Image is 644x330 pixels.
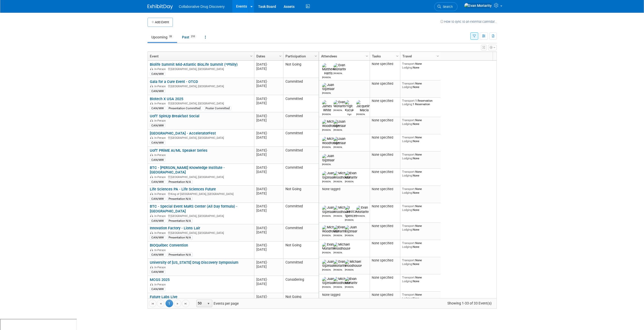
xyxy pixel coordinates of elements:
[150,214,252,218] div: [GEOGRAPHIC_DATA], [GEOGRAPHIC_DATA]
[267,62,268,66] span: -
[150,226,200,230] a: Innovation Factory - Lions Lair
[322,128,331,131] div: Michael Woodhouse
[345,180,354,183] div: Evan Moriarity
[154,153,167,157] span: In-Person
[256,118,281,122] div: [DATE]
[334,120,346,128] img: Juan Gijzelaar
[283,259,319,276] td: Committed
[402,99,439,106] div: 1 Reservation 1 Reservation
[402,276,415,279] span: Transport:
[365,54,369,58] span: Column Settings
[150,295,177,299] a: Future Labs Live
[256,152,281,157] div: [DATE]
[464,3,492,8] img: Evan Moriarity
[402,122,413,126] span: Lodging:
[154,249,167,252] span: In-Person
[402,204,439,212] div: None None
[148,18,173,27] button: Add Event
[402,136,415,139] span: Transport:
[402,262,413,266] span: Lodging:
[313,52,319,59] a: Column Settings
[345,218,354,221] div: Jessica Spencer
[345,206,357,218] img: Jessica Spencer
[372,258,398,262] div: None specified
[248,52,254,59] a: Column Settings
[334,128,342,131] div: Juan Gijzelaar
[402,52,437,60] a: Travel
[159,302,163,306] span: Go to the previous page
[322,91,331,94] div: Juan Gijzelaar
[402,245,413,249] span: Lodging:
[148,32,177,42] a: Upcoming33
[334,251,342,254] div: Michael Woodhouse
[402,118,439,126] div: None None
[150,253,165,257] div: CAN/MW
[356,206,369,214] img: Evan Moriarity
[157,300,164,307] a: Go to the previous page
[402,118,415,122] span: Transport:
[256,204,281,208] div: [DATE]
[184,302,188,306] span: Go to the last page
[322,162,331,166] div: Juan Gijzelaar
[402,187,415,191] span: Transport:
[150,123,165,127] div: CAN/MW
[256,97,281,101] div: [DATE]
[256,191,281,195] div: [DATE]
[150,102,153,104] img: In-Person Event
[256,295,281,299] div: [DATE]
[322,75,331,79] div: Matthew Harris
[256,62,281,67] div: [DATE]
[150,175,252,179] div: [GEOGRAPHIC_DATA], [GEOGRAPHIC_DATA]
[372,170,398,174] div: None specified
[149,300,156,307] a: Go to the first page
[402,102,413,106] span: Lodging:
[402,208,413,212] span: Lodging:
[322,145,331,148] div: Michael Woodhouse
[150,72,165,76] div: CAN/MW
[154,119,167,122] span: In-Person
[334,277,350,285] img: Michael Woodhouse
[256,277,281,282] div: [DATE]
[168,35,173,38] span: 33
[322,83,335,91] img: Juan Gijzelaar
[402,170,415,173] span: Transport:
[372,153,398,157] div: None specified
[167,180,193,184] div: Presentation N/A
[150,52,251,60] a: Event
[283,112,319,129] td: Committed
[150,277,170,282] a: MCGS 2025
[278,54,282,58] span: Column Settings
[190,300,244,307] span: Events per page
[443,300,496,307] span: Showing 1-33 of 33 Event(s)
[150,231,153,234] img: In-Person Event
[372,276,398,280] div: None specified
[402,297,413,300] span: Lodging:
[322,112,331,116] div: James White
[154,283,167,286] span: In-Person
[334,285,342,288] div: Michael Woodhouse
[267,114,268,118] span: -
[372,118,398,122] div: None specified
[441,5,453,9] span: Search
[167,219,193,223] div: Presentation N/A
[334,233,342,237] div: Evan Moriarity
[150,249,153,251] img: In-Person Event
[283,78,319,95] td: Committed
[334,268,342,271] div: Evan Moriarity
[334,63,346,71] img: Evan Moriarity
[372,241,398,245] div: None specified
[334,180,342,183] div: Michael Woodhouse
[154,175,167,179] span: In-Person
[283,241,319,259] td: Not Going
[256,187,281,191] div: [DATE]
[267,97,268,101] span: -
[394,52,400,59] a: Column Settings
[256,148,281,152] div: [DATE]
[321,52,366,60] a: Attendees
[150,270,165,274] div: CAN/MW
[176,302,180,306] span: Go to the next page
[402,82,415,85] span: Transport:
[322,206,335,214] img: Juan Gijzelaar
[256,282,281,286] div: [DATE]
[150,136,252,140] div: [GEOGRAPHIC_DATA], [GEOGRAPHIC_DATA]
